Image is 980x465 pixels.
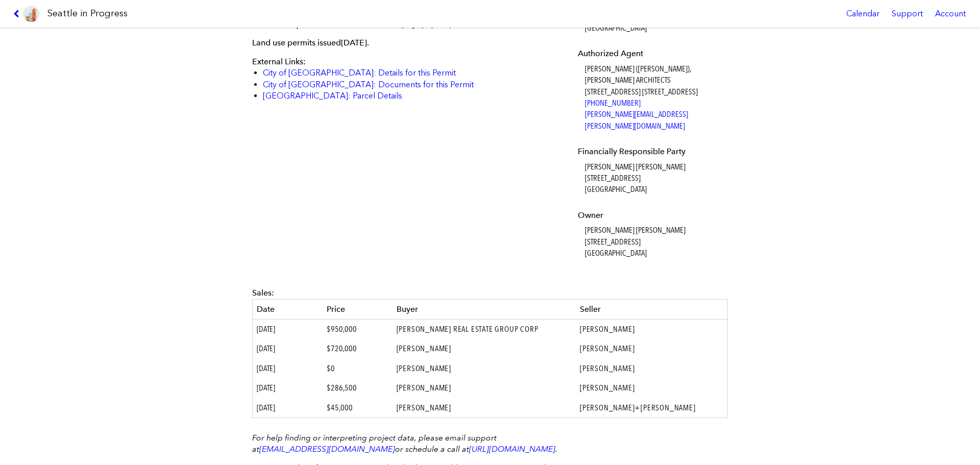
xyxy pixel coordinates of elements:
td: $286,500 [323,378,393,398]
span: External Links: [252,57,306,66]
dd: [PERSON_NAME] [PERSON_NAME] [STREET_ADDRESS] [GEOGRAPHIC_DATA] [585,161,725,195]
td: [PERSON_NAME] [576,378,727,398]
td: [PERSON_NAME] [576,359,727,378]
div: Sales: [252,287,728,299]
th: Buyer [393,299,576,319]
td: $0 [323,359,393,378]
span: [DATE] [341,38,367,47]
a: [URL][DOMAIN_NAME] [469,444,555,454]
img: favicon-96x96.png [23,6,39,22]
h1: Seattle in Progress [47,7,128,20]
td: $720,000 [323,339,393,358]
a: [GEOGRAPHIC_DATA]: Parcel Details [263,91,402,101]
th: Price [323,299,393,319]
span: [DATE] [257,383,275,393]
p: Land use permits issued . [252,37,561,48]
td: [PERSON_NAME] [393,359,576,378]
a: [PHONE_NUMBER] [585,98,641,108]
td: [PERSON_NAME] REAL ESTATE GROUP CORP [393,320,576,339]
td: [PERSON_NAME] [576,320,727,339]
dd: [PERSON_NAME] ([PERSON_NAME]), [PERSON_NAME] ARCHITECTS [STREET_ADDRESS] [STREET_ADDRESS] [585,63,725,132]
a: City of [GEOGRAPHIC_DATA]: Details for this Permit [263,68,456,78]
td: [PERSON_NAME] [393,378,576,398]
a: [PERSON_NAME][EMAIL_ADDRESS][PERSON_NAME][DOMAIN_NAME] [585,109,688,130]
a: [EMAIL_ADDRESS][DOMAIN_NAME] [259,444,395,454]
dd: [PERSON_NAME] [PERSON_NAME] [STREET_ADDRESS] [GEOGRAPHIC_DATA] [585,225,725,259]
em: For help finding or interpreting project data, please email support at or schedule a call at . [252,433,557,454]
td: [PERSON_NAME]+[PERSON_NAME] [576,398,727,418]
span: [DATE] [257,403,275,412]
th: Seller [576,299,727,319]
th: Date [253,299,323,319]
span: [DATE] [257,324,275,334]
td: [PERSON_NAME] [393,339,576,358]
td: [PERSON_NAME] [393,398,576,418]
td: $950,000 [323,320,393,339]
a: City of [GEOGRAPHIC_DATA]: Documents for this Permit [263,80,474,89]
span: [DATE] [257,363,275,373]
td: [PERSON_NAME] [576,339,727,358]
dt: Owner [578,210,725,221]
dt: Financially Responsible Party [578,146,725,157]
span: [DATE] [257,344,275,353]
dt: Authorized Agent [578,48,725,59]
td: $45,000 [323,398,393,418]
